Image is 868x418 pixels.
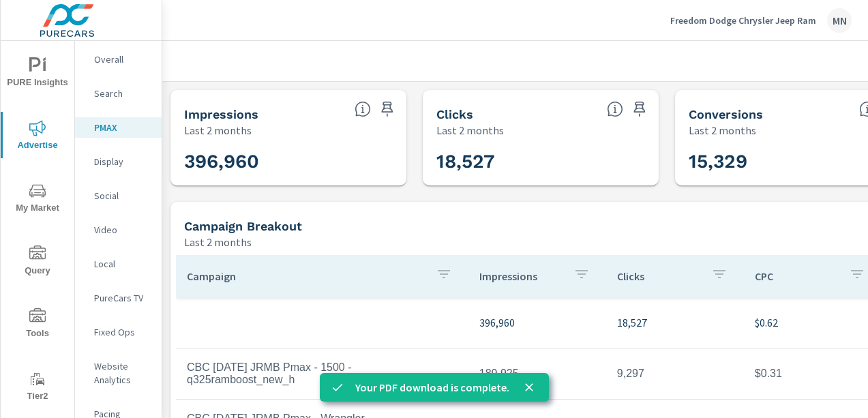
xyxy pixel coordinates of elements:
[5,371,70,404] span: Tier2
[94,325,151,339] p: Fixed Ops
[436,122,504,138] p: Last 2 months
[75,83,162,104] div: Search
[184,122,252,138] p: Last 2 months
[184,234,252,250] p: Last 2 months
[75,288,162,308] div: PureCars TV
[94,257,151,271] p: Local
[75,185,162,206] div: Social
[75,254,162,274] div: Local
[176,350,468,397] td: CBC [DATE] JRMB Pmax - 1500 - q325ramboost_new_h
[520,378,538,396] button: close
[75,151,162,172] div: Display
[5,183,70,216] span: My Market
[187,269,425,283] p: Campaign
[355,101,371,117] span: The number of times an ad was shown on your behalf.
[617,314,733,331] p: 18,527
[94,189,151,203] p: Social
[5,57,70,91] span: PURE Insights
[94,155,151,168] p: Display
[606,357,744,391] td: 9,297
[376,98,398,120] span: Save this to your personalized report
[5,245,70,279] span: Query
[629,98,650,120] span: Save this to your personalized report
[355,379,509,395] p: Your PDF download is complete.
[670,14,816,27] p: Freedom Dodge Chrysler Jeep Ram
[75,117,162,138] div: PMAX
[75,220,162,240] div: Video
[689,107,763,121] h5: Conversions
[94,223,151,237] p: Video
[479,269,563,283] p: Impressions
[617,269,700,283] p: Clicks
[94,121,151,134] p: PMAX
[94,53,151,66] p: Overall
[755,269,838,283] p: CPC
[436,107,473,121] h5: Clicks
[5,308,70,342] span: Tools
[5,120,70,153] span: Advertise
[607,101,623,117] span: The number of times an ad was clicked by a consumer.
[184,219,302,233] h5: Campaign Breakout
[184,107,258,121] h5: Impressions
[94,87,151,100] p: Search
[184,150,393,173] h3: 396,960
[436,150,645,173] h3: 18,527
[689,122,756,138] p: Last 2 months
[468,357,606,391] td: 189,925
[75,49,162,70] div: Overall
[94,359,151,387] p: Website Analytics
[479,314,595,331] p: 396,960
[827,8,852,33] div: MN
[94,291,151,305] p: PureCars TV
[75,356,162,390] div: Website Analytics
[75,322,162,342] div: Fixed Ops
